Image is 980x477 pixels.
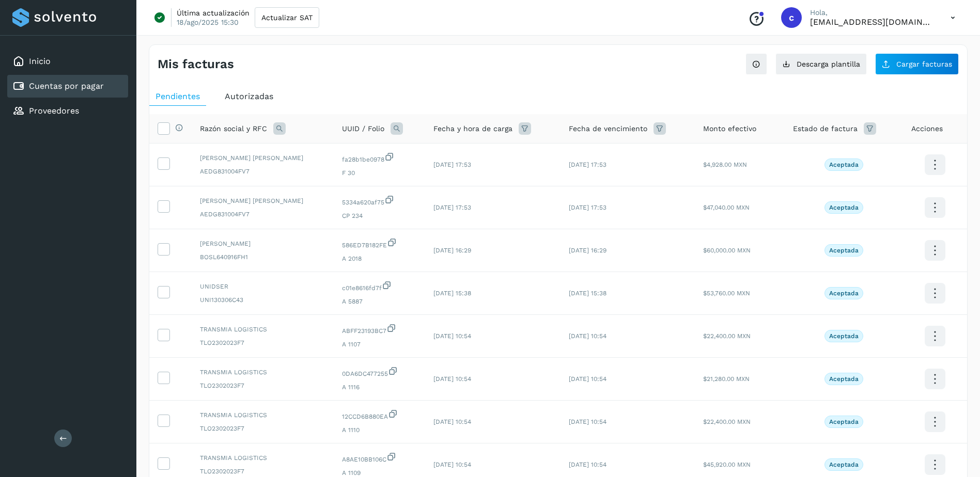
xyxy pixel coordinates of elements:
[875,53,959,75] button: Cargar facturas
[829,290,859,297] p: Aceptada
[829,204,859,211] p: Aceptada
[342,254,417,263] span: A 2018
[911,123,943,134] span: Acciones
[703,161,747,168] span: $4,928.00 MXN
[200,295,325,305] span: UNI130306C43
[569,461,606,468] span: [DATE] 10:54
[896,60,952,68] span: Cargar facturas
[703,204,750,211] span: $47,040.00 MXN
[829,332,859,340] p: Aceptada
[177,8,250,18] p: Última actualización
[433,204,471,211] span: [DATE] 17:53
[342,237,417,250] span: 586ED7B182FE
[342,340,417,349] span: A 1107
[200,282,325,291] span: UNIDSER
[200,252,325,262] span: BOSL640916FH1
[569,204,606,211] span: [DATE] 17:53
[433,247,471,254] span: [DATE] 16:29
[29,56,51,66] a: Inicio
[7,50,128,73] div: Inicio
[225,91,273,101] span: Autorizadas
[7,75,128,98] div: Cuentas por pagar
[29,81,104,91] a: Cuentas por pagar
[342,211,417,220] span: CP 234
[703,332,751,340] span: $22,400.00 MXN
[200,453,325,463] span: TRANSMIA LOGISTICS
[200,467,325,476] span: TLO2302023F7
[200,153,325,163] span: [PERSON_NAME] [PERSON_NAME]
[829,461,859,468] p: Aceptada
[703,375,750,383] span: $21,280.00 MXN
[569,123,647,134] span: Fecha de vencimiento
[569,375,606,383] span: [DATE] 10:54
[255,7,319,28] button: Actualizar SAT
[569,247,606,254] span: [DATE] 16:29
[342,195,417,207] span: 5334a620af75
[261,14,313,21] span: Actualizar SAT
[342,168,417,178] span: F 30
[829,418,859,425] p: Aceptada
[433,161,471,168] span: [DATE] 17:53
[569,418,606,425] span: [DATE] 10:54
[177,18,239,27] p: 18/ago/2025 15:30
[703,123,756,134] span: Monto efectivo
[200,381,325,390] span: TLO2302023F7
[158,57,234,72] h4: Mis facturas
[433,290,471,297] span: [DATE] 15:38
[200,368,325,377] span: TRANSMIA LOGISTICS
[342,123,384,134] span: UUID / Folio
[569,290,606,297] span: [DATE] 15:38
[433,123,512,134] span: Fecha y hora de carga
[569,161,606,168] span: [DATE] 17:53
[703,247,751,254] span: $60,000.00 MXN
[342,452,417,464] span: A8AE10BB106C
[200,325,325,334] span: TRANSMIA LOGISTICS
[797,60,860,68] span: Descarga plantilla
[200,239,325,248] span: [PERSON_NAME]
[200,338,325,347] span: TLO2302023F7
[829,375,859,383] p: Aceptada
[342,425,417,435] span: A 1110
[342,152,417,164] span: fa28b1be0978
[433,332,471,340] span: [DATE] 10:54
[342,409,417,421] span: 12CCD6B880EA
[200,410,325,420] span: TRANSMIA LOGISTICS
[342,323,417,336] span: ABFF23193BC7
[200,196,325,205] span: [PERSON_NAME] [PERSON_NAME]
[810,17,934,27] p: cxp@53cargo.com
[433,418,471,425] span: [DATE] 10:54
[342,297,417,306] span: A 5887
[433,461,471,468] span: [DATE] 10:54
[342,366,417,378] span: 0DA6DC477255
[155,91,200,101] span: Pendientes
[793,123,858,134] span: Estado de factura
[200,210,325,219] span: AEDG831004FV7
[775,53,867,75] button: Descarga plantilla
[703,290,750,297] span: $53,760.00 MXN
[342,280,417,293] span: c01e8616fd7f
[829,247,859,254] p: Aceptada
[7,100,128,122] div: Proveedores
[200,424,325,433] span: TLO2302023F7
[29,106,79,116] a: Proveedores
[200,123,267,134] span: Razón social y RFC
[810,8,934,17] p: Hola,
[342,383,417,392] span: A 1116
[703,461,751,468] span: $45,920.00 MXN
[200,167,325,176] span: AEDG831004FV7
[703,418,751,425] span: $22,400.00 MXN
[569,332,606,340] span: [DATE] 10:54
[829,161,859,168] p: Aceptada
[433,375,471,383] span: [DATE] 10:54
